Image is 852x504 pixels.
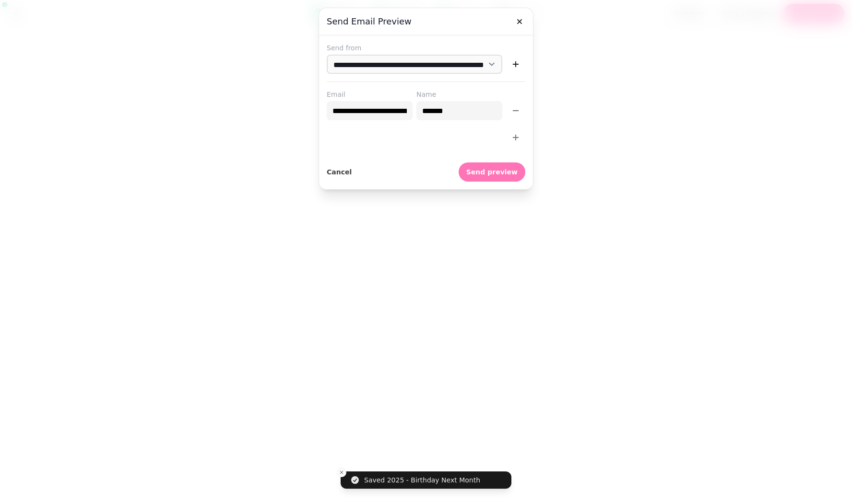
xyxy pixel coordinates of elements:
[327,16,525,27] h3: Send email preview
[416,90,502,99] label: Name
[327,162,352,182] button: Cancel
[327,169,352,175] span: Cancel
[327,43,525,53] label: Send from
[466,169,518,175] span: Send preview
[459,162,525,182] button: Send preview
[327,90,413,99] label: Email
